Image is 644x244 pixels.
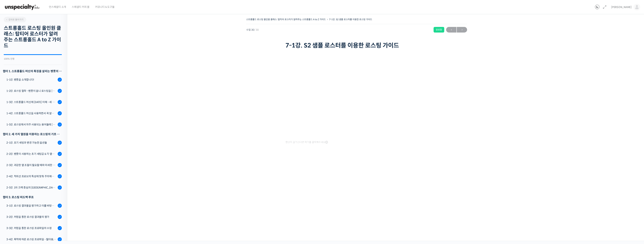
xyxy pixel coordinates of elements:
h2: 스트롱홀드 로스팅 올인원 클래스: 탑티어 로스터가 알려주는 스트롱홀드 A to Z 가이드 [4,25,62,49]
span: [PERSON_NAME] [611,5,632,9]
div: 2-4강. 적외선 프로브의 특성에 맞춰 주의해야 할 점들 [6,174,57,178]
div: 3-2강. 커핑을 통한 로스팅 결과물의 평가 [6,215,57,219]
span: 수업 30 [246,29,259,31]
span: 강의로 돌아가기 [6,18,23,21]
span: / 30 [254,28,259,31]
span: → [457,27,467,32]
span: ← [446,27,456,32]
h3: 챕터 1. 스트롱홀드 머신의 특징을 살리는 벤풋의 로스팅 방식 [3,69,62,74]
div: 1-4강. 스트롱홀드 머신을 사용하면서 꼭 알고 있어야 할 유의사항 [6,111,57,115]
div: 2-1강. 초기 세팅과 변경 가능한 옵션들 [6,141,57,145]
div: 2-3강. 과감한 열 조절이 필요할 때와 미세한 열 조절이 필요할 때 [6,163,57,167]
div: 1-5강. 로스팅에서 자주 사용되는 용어들에 [DATE] 이해 [6,122,57,127]
a: 스트롱홀드 로스팅 올인원 클래스: 탑티어 로스터가 알려주는 스트롱홀드 A to Z 가이드 [246,18,326,21]
a: 강의로 돌아가기 [4,17,26,22]
div: 1-2강. 로스팅 철학 - 벤풋이 옴니 로스팅을 [DATE] 않는 이유 [6,89,57,93]
div: 챕터 3. 로스팅 피드백 루프 [3,195,62,200]
div: 100% 진행 [4,58,62,60]
div: 2-2강. 벤풋이 사용하는 초기 세팅값 & 각 열원이 하는 역할 [6,152,57,156]
div: 완료함 [434,27,444,33]
div: 3-4강. 목적에 따른 로스팅 프로파일 - 필터용, 에스프레소용 [6,237,57,241]
a: ←이전 [446,27,456,33]
div: 1-3강. 스트롱홀드 머신에 [DATE] 이해 - 세 가지 열원이 만들어내는 변화 [6,100,57,104]
div: 3-3강. 커핑을 통한 로스팅 프로파일의 수정 [6,226,57,230]
a: 7-1강. S2 샘플 로스터를 이용한 로스팅 가이드 [329,18,372,21]
div: 3-1강. 로스팅 결과물을 평가하고 이를 바탕으로 프로파일을 설계하는 방법 [6,204,57,208]
span: 영상이 끊기신다면 여기를 클릭해주세요 [285,141,328,144]
div: 챕터 2. 세 가지 열원을 이용하는 로스팅의 기초 설계 [3,132,62,137]
a: 다음→ [457,27,467,33]
h1: 7-1강. S2 샘플 로스터를 이용한 로스팅 가이드 [285,42,428,49]
div: 1-1강. 벤풋을 소개합니다! [6,78,57,82]
div: 2-5강. 1차 크랙 중심의 [GEOGRAPHIC_DATA]에 관하여 [6,185,57,190]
